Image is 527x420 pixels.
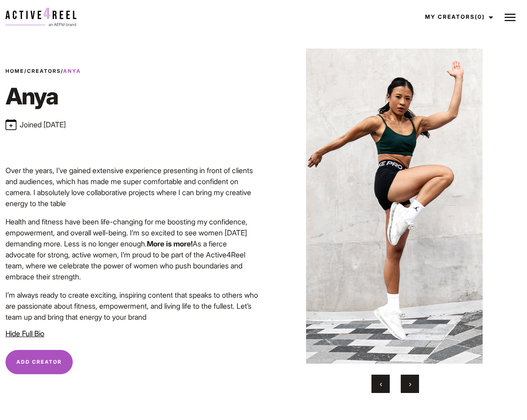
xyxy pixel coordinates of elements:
[5,119,16,130] img: Calendar icon
[5,329,44,338] span: Hide Full Bio
[475,13,485,20] span: (0)
[5,119,66,130] li: Joined [DATE]
[380,379,382,388] span: Previous
[5,289,258,322] p: I’m always ready to create exciting, inspiring content that speaks to others who are passionate a...
[5,328,44,339] button: Hide Full Bio
[63,68,81,74] strong: Anya
[5,82,258,110] h1: Anya
[5,68,24,74] a: Home
[5,8,76,26] img: a4r-logo.svg
[5,165,258,209] p: Over the years, I’ve gained extensive experience presenting in front of clients and audiences, wh...
[16,359,62,365] span: Add Creator
[505,12,516,23] img: Burger icon
[147,239,193,248] strong: More is more!
[409,379,411,388] span: Next
[417,5,499,29] a: My Creators(0)
[5,67,81,75] span: / /
[5,216,258,282] p: Health and fitness have been life-changing for me boosting my confidence, empowerment, and overal...
[5,350,73,375] button: Add Creator
[27,68,61,74] a: Creators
